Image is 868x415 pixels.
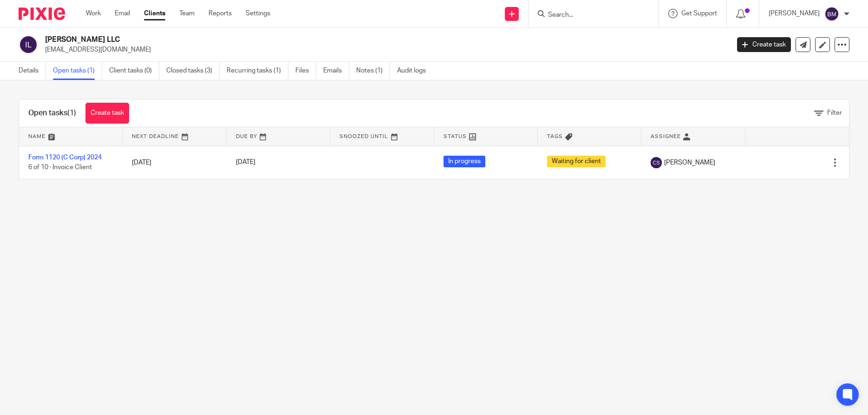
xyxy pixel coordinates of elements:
a: Emails [323,62,349,80]
p: [EMAIL_ADDRESS][DOMAIN_NAME] [45,45,723,54]
span: (1) [67,109,76,117]
a: Work [86,9,101,18]
span: Tags [547,134,563,139]
img: svg%3E [824,7,839,21]
a: Closed tasks (3) [166,62,220,80]
span: Status [444,134,467,139]
span: 6 of 10 · Invoice Client [28,164,92,171]
a: Create task [85,103,129,124]
a: Form 1120 (C Corp) 2024 [28,154,102,161]
img: svg%3E [19,35,38,54]
span: In progress [444,156,485,167]
p: [PERSON_NAME] [769,9,820,18]
a: Clients [144,9,165,18]
a: Email [115,9,130,18]
a: Create task [737,37,791,52]
span: Filter [827,110,842,116]
a: Details [19,62,46,80]
a: Audit logs [397,62,433,80]
img: svg%3E [651,157,662,168]
a: Files [295,62,316,80]
img: Pixie [19,7,65,20]
span: Snoozed Until [339,134,388,139]
h1: Open tasks [28,108,76,118]
span: Get Support [681,10,717,17]
a: Client tasks (0) [109,62,159,80]
a: Reports [209,9,232,18]
span: Waiting for client [547,156,606,167]
a: Settings [246,9,270,18]
input: Search [547,11,631,20]
a: Notes (1) [356,62,390,80]
a: Recurring tasks (1) [227,62,288,80]
h2: [PERSON_NAME] LLC [45,35,587,45]
td: [DATE] [123,146,226,179]
a: Open tasks (1) [53,62,102,80]
span: [PERSON_NAME] [664,158,715,167]
a: Team [179,9,195,18]
span: [DATE] [236,159,255,166]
